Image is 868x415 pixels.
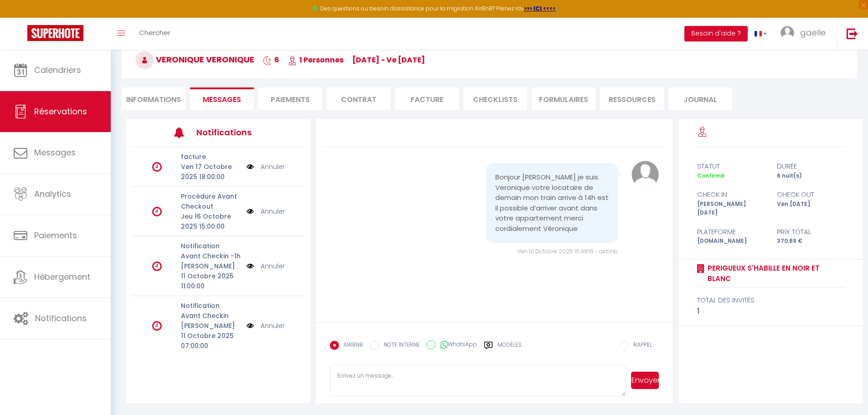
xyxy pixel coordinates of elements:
[524,5,556,12] a: >>> ICI <<<<
[771,200,851,217] div: Ven [DATE]
[781,26,794,40] img: ...
[632,161,659,188] img: avatar.png
[181,261,241,291] p: [PERSON_NAME] 11 Octobre 2025 11:00:00
[181,152,241,162] p: facture
[771,189,851,200] div: check out
[34,271,90,282] span: Hébergement
[261,206,285,216] a: Annuler
[771,226,851,237] div: Prix total
[352,55,425,65] span: [DATE] - ve [DATE]
[181,321,241,351] p: [PERSON_NAME] 11 Octobre 2025 07:00:00
[122,87,185,110] li: Informations
[27,25,83,41] img: Super Booking
[800,27,826,38] span: gaelle
[34,147,76,158] span: Messages
[771,237,851,246] div: 370.89 €
[181,301,241,321] p: Notification Avant Checkin
[258,87,322,110] li: Paiements
[495,172,609,234] pre: Bonjour [PERSON_NAME] je suis Veronique votre locataire de demain mon train arrive à 14h est il p...
[247,206,254,216] img: NO IMAGE
[697,306,845,317] div: 1
[181,241,241,261] p: Notification Avant Checkin -1h
[181,211,241,231] p: Jeu 16 Octobre 2025 15:00:00
[34,64,81,76] span: Calendriers
[247,162,254,172] img: NO IMAGE
[600,87,664,110] li: Ressources
[631,372,659,389] button: Envoyer
[34,106,87,117] span: Réservations
[704,263,845,284] a: perigueux s'habille en noir et blanc
[247,321,254,331] img: NO IMAGE
[691,161,771,172] div: statut
[629,341,652,351] label: RAPPEL
[532,87,596,110] li: FORMULAIRES
[288,55,344,65] span: 1 Personnes
[132,18,177,50] a: Chercher
[196,122,268,143] h3: Notifications
[847,28,858,39] img: logout
[139,28,170,37] span: Chercher
[181,191,241,211] p: Procédure Avant Checkout
[691,189,771,200] div: check in
[35,313,87,324] span: Notifications
[339,341,363,351] label: AIRBNB
[697,295,845,306] div: total des invités
[327,87,390,110] li: Contrat
[261,162,285,172] a: Annuler
[771,172,851,180] div: 6 nuit(s)
[203,94,241,105] span: Messages
[668,87,732,110] li: Journal
[395,87,459,110] li: Facture
[261,261,285,271] a: Annuler
[691,226,771,237] div: Plateforme
[34,188,71,200] span: Analytics
[691,200,771,217] div: [PERSON_NAME] [DATE]
[771,161,851,172] div: durée
[691,237,771,246] div: [DOMAIN_NAME]
[379,341,420,351] label: NOTE INTERNE
[247,261,254,271] img: NO IMAGE
[684,26,748,41] button: Besoin d'aide ?
[135,54,254,65] span: Veronique Veronique
[517,247,618,255] span: Ven 10 Octobre 2025 16:48:16 - airbnb
[436,340,477,350] label: WhatsApp
[498,341,522,357] label: Modèles
[263,55,279,65] span: 6
[34,230,77,241] span: Paiements
[463,87,527,110] li: CHECKLISTS
[181,162,241,182] p: Ven 17 Octobre 2025 18:00:00
[261,321,285,331] a: Annuler
[774,18,837,50] a: ... gaelle
[697,172,724,179] span: Confirmé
